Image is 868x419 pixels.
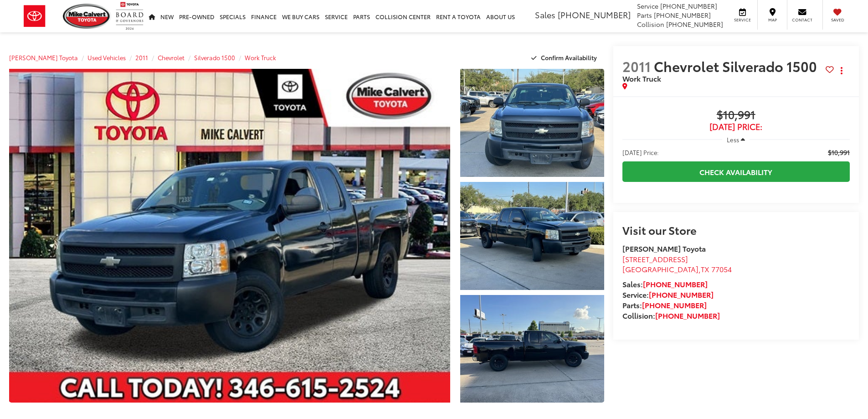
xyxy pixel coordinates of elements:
[622,264,699,274] span: [GEOGRAPHIC_DATA]
[649,289,714,300] a: [PHONE_NUMBER]
[732,17,753,23] span: Service
[622,310,720,321] strong: Collision:
[654,10,711,20] span: [PHONE_NUMBER]
[622,56,651,76] span: 2011
[194,53,235,62] a: Silverado 1500
[660,1,717,10] span: [PHONE_NUMBER]
[158,53,185,62] a: Chevrolet
[622,300,707,310] strong: Parts:
[622,109,850,122] span: $10,991
[622,224,850,236] h2: Visit our Store
[622,279,708,289] strong: Sales:
[655,310,720,321] a: [PHONE_NUMBER]
[458,67,605,178] img: 2011 Chevrolet Silverado 1500 Work Truck
[458,181,605,291] img: 2011 Chevrolet Silverado 1500 Work Truck
[558,9,631,21] span: [PHONE_NUMBER]
[5,67,454,404] img: 2011 Chevrolet Silverado 1500 Work Truck
[654,56,820,76] span: Chevrolet Silverado 1500
[135,53,148,62] a: 2011
[63,4,111,29] img: Mike Calvert Toyota
[642,300,707,310] a: [PHONE_NUMBER]
[460,69,604,177] a: Expand Photo 1
[460,295,604,403] a: Expand Photo 3
[762,17,782,23] span: Map
[841,67,842,74] span: dropdown dots
[622,289,714,300] strong: Service:
[460,182,604,290] a: Expand Photo 2
[827,17,847,23] span: Saved
[622,264,732,274] span: ,
[245,53,276,62] a: Work Truck
[727,135,739,144] span: Less
[643,279,708,289] a: [PHONE_NUMBER]
[622,161,850,182] a: Check Availability
[828,148,850,157] span: $10,991
[792,17,812,23] span: Contact
[9,69,450,403] a: Expand Photo 0
[834,62,850,78] button: Actions
[622,253,688,264] span: [STREET_ADDRESS]
[622,122,850,131] span: [DATE] Price:
[458,294,605,404] img: 2011 Chevrolet Silverado 1500 Work Truck
[637,20,664,29] span: Collision
[666,20,723,29] span: [PHONE_NUMBER]
[637,10,652,20] span: Parts
[535,9,555,21] span: Sales
[701,264,709,274] span: TX
[711,264,732,274] span: 77054
[637,1,658,10] span: Service
[9,53,78,62] a: [PERSON_NAME] Toyota
[526,50,604,66] button: Confirm Availability
[622,148,659,157] span: [DATE] Price:
[541,53,597,62] span: Confirm Availability
[722,131,750,148] button: Less
[622,243,706,253] strong: [PERSON_NAME] Toyota
[622,73,661,83] span: Work Truck
[87,53,126,62] a: Used Vehicles
[622,253,732,274] a: [STREET_ADDRESS] [GEOGRAPHIC_DATA],TX 77054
